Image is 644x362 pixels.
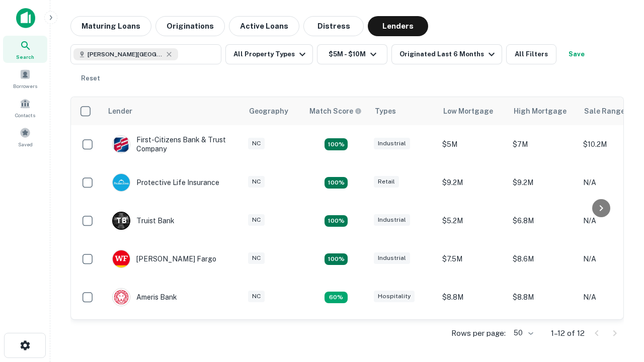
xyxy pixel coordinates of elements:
[13,82,37,90] span: Borrowers
[437,240,508,278] td: $7.5M
[437,202,508,240] td: $5.2M
[325,253,348,265] div: Matching Properties: 2, hasApolloMatch: undefined
[325,177,348,189] div: Matching Properties: 2, hasApolloMatch: undefined
[248,214,265,226] div: NC
[116,216,126,226] p: T B
[70,16,151,36] button: Maturing Loans
[437,125,508,163] td: $5M
[74,68,107,88] button: Reset
[551,327,585,339] p: 1–12 of 12
[15,111,35,119] span: Contacts
[113,174,130,191] img: picture
[374,214,410,226] div: Industrial
[113,250,130,267] img: picture
[309,106,360,117] h6: Match Score
[317,44,387,64] button: $5M - $10M
[374,252,410,264] div: Industrial
[399,48,498,60] div: Originated Last 6 Months
[88,50,163,59] span: [PERSON_NAME][GEOGRAPHIC_DATA], [GEOGRAPHIC_DATA]
[437,316,508,354] td: $9.2M
[3,94,47,121] a: Contacts
[3,123,47,150] a: Saved
[375,105,396,117] div: Types
[514,105,567,117] div: High Mortgage
[3,65,47,92] a: Borrowers
[108,105,132,117] div: Lender
[506,44,556,64] button: All Filters
[437,163,508,202] td: $9.2M
[508,97,578,125] th: High Mortgage
[303,16,364,36] button: Distress
[18,140,33,148] span: Saved
[112,212,175,230] div: Truist Bank
[508,316,578,354] td: $9.2M
[374,291,415,302] div: Hospitality
[325,292,348,304] div: Matching Properties: 1, hasApolloMatch: undefined
[248,138,265,149] div: NC
[248,176,265,188] div: NC
[248,252,265,264] div: NC
[594,282,644,330] iframe: Chat Widget
[437,278,508,316] td: $8.8M
[368,16,428,36] button: Lenders
[437,97,508,125] th: Low Mortgage
[560,44,593,64] button: Save your search to get updates of matches that match your search criteria.
[303,97,369,125] th: Capitalize uses an advanced AI algorithm to match your search with the best lender. The match sco...
[113,289,130,306] img: picture
[508,278,578,316] td: $8.8M
[443,105,493,117] div: Low Mortgage
[508,163,578,202] td: $9.2M
[155,16,225,36] button: Originations
[16,53,34,61] span: Search
[369,97,437,125] th: Types
[325,138,348,150] div: Matching Properties: 2, hasApolloMatch: undefined
[113,136,130,153] img: picture
[584,105,625,117] div: Sale Range
[451,327,506,339] p: Rows per page:
[229,16,299,36] button: Active Loans
[243,97,303,125] th: Geography
[508,202,578,240] td: $6.8M
[112,250,216,268] div: [PERSON_NAME] Fargo
[248,291,265,302] div: NC
[309,106,362,117] div: Capitalize uses an advanced AI algorithm to match your search with the best lender. The match sco...
[112,288,177,306] div: Ameris Bank
[374,138,410,149] div: Industrial
[391,44,502,64] button: Originated Last 6 Months
[3,36,47,63] a: Search
[508,125,578,163] td: $7M
[510,326,535,340] div: 50
[325,215,348,227] div: Matching Properties: 3, hasApolloMatch: undefined
[374,176,399,188] div: Retail
[112,173,219,192] div: Protective Life Insurance
[16,8,35,28] img: capitalize-icon.png
[102,97,243,125] th: Lender
[225,44,313,64] button: All Property Types
[249,105,288,117] div: Geography
[508,240,578,278] td: $8.6M
[112,135,233,153] div: First-citizens Bank & Trust Company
